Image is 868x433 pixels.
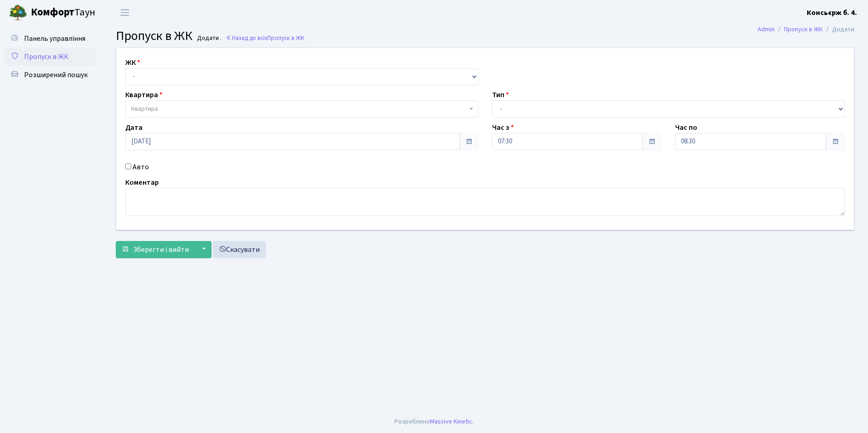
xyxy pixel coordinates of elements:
[31,5,74,20] b: Комфорт
[195,34,222,42] small: Додати .
[5,48,95,66] a: Пропуск в ЖК
[213,241,266,258] a: Скасувати
[113,5,136,20] button: Переключити навігацію
[675,122,697,133] label: Час по
[430,417,472,426] a: Massive Kinetic
[784,25,823,34] a: Пропуск в ЖК
[116,241,195,258] button: Зберегти і вийти
[807,7,857,18] a: Консьєрж б. 4.
[807,8,857,18] b: Консьєрж б. 4.
[5,66,95,84] a: Розширений пошук
[125,89,163,100] label: Квартира
[395,417,473,427] div: Розроблено .
[125,177,159,188] label: Коментар
[492,122,514,133] label: Час з
[131,104,158,113] span: Квартира
[125,122,143,133] label: Дата
[492,89,509,100] label: Тип
[24,70,88,80] span: Розширений пошук
[24,52,69,62] span: Пропуск в ЖК
[5,30,95,48] a: Панель управління
[9,4,27,22] img: logo.png
[758,25,774,34] a: Admin
[31,5,95,20] span: Таун
[133,245,189,255] span: Зберегти і вийти
[24,34,85,44] span: Панель управління
[125,57,140,68] label: ЖК
[133,162,149,172] label: Авто
[744,20,868,39] nav: breadcrumb
[226,34,305,42] a: Назад до всіхПропуск в ЖК
[116,27,192,45] span: Пропуск в ЖК
[823,25,854,34] li: Додати
[267,34,305,42] span: Пропуск в ЖК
